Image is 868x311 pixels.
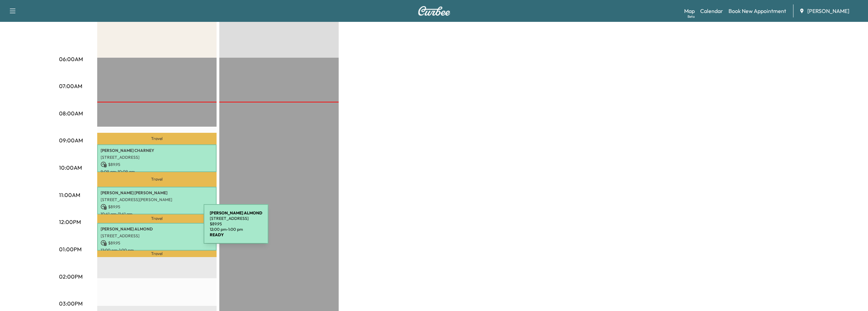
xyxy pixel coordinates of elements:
[101,204,213,210] p: $ 89.95
[101,148,213,153] p: [PERSON_NAME] CHARNEY
[101,226,213,232] p: [PERSON_NAME] ALMOND
[59,136,83,144] p: 09:00AM
[59,82,82,90] p: 07:00AM
[700,7,723,15] a: Calendar
[59,164,82,172] p: 10:00AM
[729,7,786,15] a: Book New Appointment
[101,161,213,168] p: $ 89.95
[101,190,213,196] p: [PERSON_NAME] [PERSON_NAME]
[97,133,217,144] p: Travel
[210,227,262,232] p: 12:00 pm - 1:00 pm
[684,7,695,15] a: MapBeta
[210,210,262,215] b: [PERSON_NAME] ALMOND
[97,251,217,257] p: Travel
[59,245,82,253] p: 01:00PM
[101,155,213,160] p: [STREET_ADDRESS]
[210,232,224,237] b: READY
[101,233,213,239] p: [STREET_ADDRESS]
[59,109,83,117] p: 08:00AM
[59,272,83,281] p: 02:00PM
[210,216,262,221] p: [STREET_ADDRESS]
[688,14,695,19] div: Beta
[101,240,213,246] p: $ 89.95
[101,169,213,174] p: 9:09 am - 10:09 am
[59,191,80,199] p: 11:00AM
[807,7,849,15] span: [PERSON_NAME]
[59,55,83,63] p: 06:00AM
[101,211,213,217] p: 10:41 am - 11:41 am
[59,299,83,308] p: 03:00PM
[97,214,217,223] p: Travel
[59,218,81,226] p: 12:00PM
[97,172,217,187] p: Travel
[101,248,213,253] p: 12:00 pm - 1:00 pm
[210,221,262,227] p: $ 89.95
[418,6,451,16] img: Curbee Logo
[101,197,213,202] p: [STREET_ADDRESS][PERSON_NAME]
